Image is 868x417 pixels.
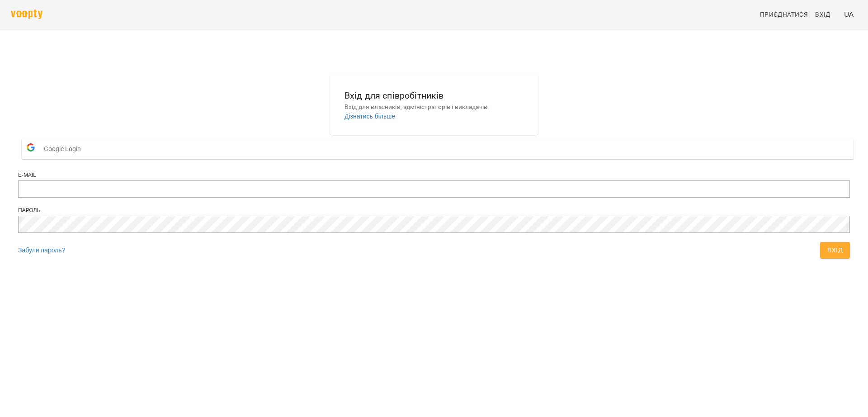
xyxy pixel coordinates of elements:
[18,171,850,179] div: E-mail
[756,6,811,23] a: Приєднатися
[22,138,854,159] button: Google Login
[827,245,843,256] span: Вхід
[811,6,840,23] a: Вхід
[18,207,850,214] div: Пароль
[11,9,42,19] img: voopty.png
[844,9,854,19] span: UA
[44,140,85,158] span: Google Login
[337,81,531,128] button: Вхід для співробітниківВхід для власників, адміністраторів і викладачів.Дізнатись більше
[344,89,524,103] h6: Вхід для співробітників
[18,246,65,254] a: Забули пароль?
[344,113,395,120] a: Дізнатись більше
[820,242,850,258] button: Вхід
[815,9,830,20] span: Вхід
[344,103,524,112] p: Вхід для власників, адміністраторів і викладачів.
[840,6,857,23] button: UA
[760,9,808,20] span: Приєднатися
